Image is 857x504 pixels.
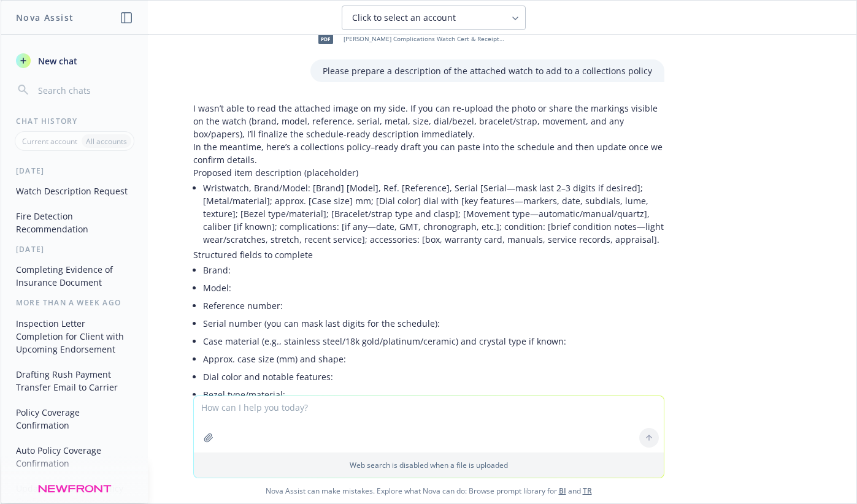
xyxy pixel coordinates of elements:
li: Bezel type/material: [203,386,664,403]
button: Fire Detection Recommendation [11,206,138,239]
li: Dial color and notable features: [203,368,664,386]
div: Chat History [1,116,148,126]
a: BI [559,486,566,496]
li: Case material (e.g., stainless steel/18k gold/platinum/ceramic) and crystal type if known: [203,332,664,350]
input: Search chats [36,82,133,99]
span: pdf [318,34,333,44]
div: [DATE] [1,244,148,254]
p: Proposed item description (placeholder) [193,166,664,179]
p: In the meantime, here’s a collections policy–ready draft you can paste into the schedule and then... [193,140,664,166]
div: [DATE] [1,166,148,176]
button: Completing Evidence of Insurance Document [11,259,138,292]
li: Reference number: [203,297,664,315]
div: pdf[PERSON_NAME] Complications Watch Cert & Receipt.pdf [310,24,507,55]
button: Watch Description Request [11,181,138,201]
button: New chat [11,50,138,72]
a: TR [583,486,592,496]
li: Wristwatch, Brand/Model: [Brand] [Model], Ref. [Reference], Serial [Serial—mask last 2–3 digits i... [203,179,664,248]
p: Structured fields to complete [193,248,664,261]
li: Model: [203,279,664,297]
h1: Nova Assist [16,11,74,24]
button: Drafting Rush Payment Transfer Email to Carrier [11,364,138,397]
li: Brand: [203,261,664,279]
span: [PERSON_NAME] Complications Watch Cert & Receipt.pdf [344,35,504,43]
span: Click to select an account [352,12,456,24]
p: I wasn’t able to read the attached image on my side. If you can re-upload the photo or share the ... [193,102,664,140]
p: All accounts [86,136,127,147]
span: Nova Assist can make mistakes. Explore what Nova can do: Browse prompt library for and [6,478,851,503]
p: Please prepare a description of the attached watch to add to a collections policy [323,64,652,77]
p: Web search is disabled when a file is uploaded [201,460,656,470]
div: More than a week ago [1,297,148,308]
button: Auto Policy Coverage Confirmation [11,440,138,473]
button: Policy Coverage Confirmation [11,402,138,435]
button: Inspection Letter Completion for Client with Upcoming Endorsement [11,313,138,359]
li: Serial number (you can mask last digits for the schedule): [203,315,664,332]
p: Current account [22,136,77,147]
button: Click to select an account [342,6,526,30]
span: New chat [36,55,77,67]
li: Approx. case size (mm) and shape: [203,350,664,368]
